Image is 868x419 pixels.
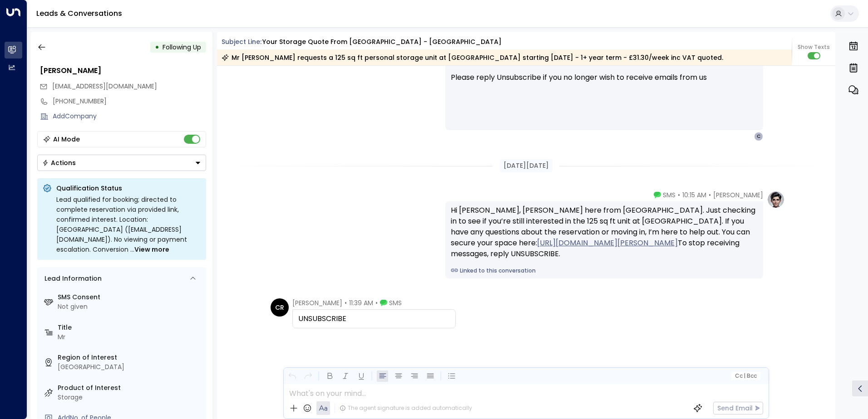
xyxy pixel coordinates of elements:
[222,37,261,46] span: Subject Line:
[36,8,122,19] a: Leads & Conversations
[163,43,201,52] span: Following Up
[731,372,760,380] button: Cc|Bcc
[767,190,785,209] img: profile-logo.png
[56,195,201,254] div: Lead qualified for booking; directed to complete reservation via provided link, confirmed interes...
[345,298,347,307] span: •
[53,135,80,144] div: AI Mode
[682,190,706,200] span: 10:15 AM
[713,190,763,200] span: [PERSON_NAME]
[286,370,298,382] button: Undo
[375,298,378,307] span: •
[58,323,202,332] label: Title
[58,292,202,302] label: SMS Consent
[298,313,450,324] div: UNSUBSCRIBE
[451,267,758,275] a: Linked to this conversation
[53,112,206,121] div: AddCompany
[155,39,159,55] div: •
[52,82,157,91] span: [EMAIL_ADDRESS][DOMAIN_NAME]
[678,190,680,200] span: •
[389,298,402,307] span: SMS
[222,53,723,62] div: Mr [PERSON_NAME] requests a 125 sq ft personal storage unit at [GEOGRAPHIC_DATA] starting [DATE] ...
[58,332,202,342] div: Mr
[52,82,157,91] span: chris_reading113@outlook.com
[271,298,289,317] div: CR
[349,298,373,307] span: 11:39 AM
[37,155,206,171] div: Button group with a nested menu
[340,404,472,412] div: The agent signature is added automatically
[500,159,552,172] div: [DATE][DATE]
[58,383,202,393] label: Product of Interest
[134,244,169,254] span: View more
[451,205,758,259] div: Hi [PERSON_NAME], [PERSON_NAME] here from [GEOGRAPHIC_DATA]. Just checking in to see if you’re st...
[58,302,202,312] div: Not given
[40,65,206,76] div: [PERSON_NAME]
[709,190,711,200] span: •
[798,43,830,51] span: Show Texts
[292,298,342,307] span: [PERSON_NAME]
[37,155,206,171] button: Actions
[41,274,102,283] div: Lead Information
[42,159,76,167] div: Actions
[744,373,745,379] span: |
[56,184,201,193] p: Qualification Status
[262,37,502,47] div: Your storage quote from [GEOGRAPHIC_DATA] - [GEOGRAPHIC_DATA]
[735,373,756,379] span: Cc Bcc
[537,238,678,248] a: [URL][DOMAIN_NAME][PERSON_NAME]
[663,190,676,200] span: SMS
[53,97,206,106] div: [PHONE_NUMBER]
[58,393,202,402] div: Storage
[58,362,202,372] div: [GEOGRAPHIC_DATA]
[58,353,202,362] label: Region of Interest
[302,370,314,382] button: Redo
[754,132,763,141] div: C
